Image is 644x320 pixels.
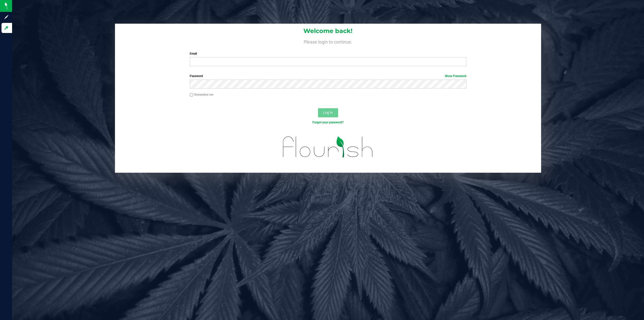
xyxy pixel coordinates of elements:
input: Remember me [190,93,193,97]
a: Show Password [445,74,466,78]
span: Password [190,74,203,78]
a: Forgot your password? [312,121,344,124]
img: flourish_logo.svg [275,130,381,164]
span: Log In [323,111,333,115]
h4: Please login to continue. [115,38,541,44]
h1: Welcome back! [115,28,541,34]
inline-svg: Sign up [4,15,9,20]
label: Remember me [190,92,213,97]
label: Email [190,51,466,56]
inline-svg: Log in [4,25,9,30]
button: Log In [318,108,338,117]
